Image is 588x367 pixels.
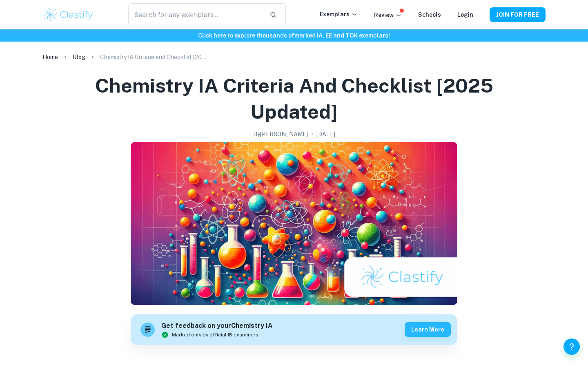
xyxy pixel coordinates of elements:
[128,3,263,26] input: Search for any exemplars...
[73,51,85,63] a: Blog
[563,338,580,355] button: Help and Feedback
[2,31,586,40] h6: Click here to explore thousands of marked IA, EE and TOK exemplars !
[253,130,308,139] h2: By [PERSON_NAME]
[100,53,206,62] p: Chemistry IA Criteria and Checklist [2025 updated]
[490,7,546,22] button: JOIN FOR FREE
[374,11,402,20] p: Review
[457,11,473,18] a: Login
[320,10,358,19] p: Exemplars
[131,142,457,305] img: Chemistry IA Criteria and Checklist [2025 updated] cover image
[311,130,313,139] p: •
[161,321,273,331] h6: Get feedback on your Chemistry IA
[42,51,58,63] a: Home
[52,73,536,125] h1: Chemistry IA Criteria and Checklist [2025 updated]
[42,7,94,23] img: Clastify logo
[131,314,457,345] a: Get feedback on yourChemistry IAMarked only by official IB examinersLearn more
[418,11,441,18] a: Schools
[405,322,451,337] button: Learn more
[316,130,335,139] h2: [DATE]
[172,331,258,338] span: Marked only by official IB examiners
